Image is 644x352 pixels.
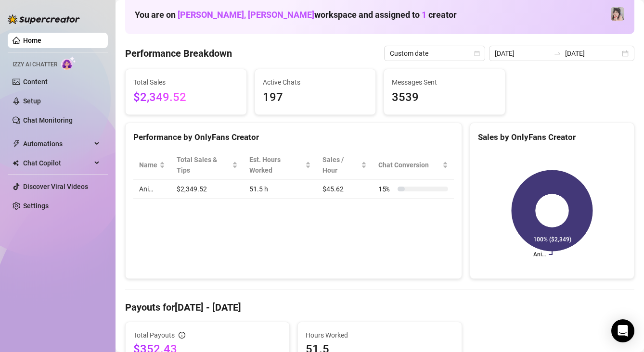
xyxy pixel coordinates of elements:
[13,140,20,148] span: thunderbolt
[23,155,91,171] span: Chat Copilot
[23,37,41,44] a: Home
[179,332,185,339] span: info-circle
[611,319,634,342] div: Open Intercom Messenger
[13,60,57,69] span: Izzy AI Chatter
[139,160,157,170] span: Name
[23,202,49,210] a: Settings
[13,160,19,166] img: Chat Copilot
[177,154,230,176] span: Total Sales & Tips
[23,183,88,190] a: Discover Viral Videos
[125,47,232,60] h4: Performance Breakdown
[554,50,561,57] span: to
[135,10,457,20] h1: You are on workspace and assigned to creator
[249,154,303,176] div: Est. Hours Worked
[495,48,550,59] input: Start date
[133,151,171,180] th: Name
[317,180,373,199] td: $45.62
[474,50,480,56] span: calendar
[178,10,314,20] span: [PERSON_NAME], [PERSON_NAME]
[23,97,41,105] a: Setup
[392,88,497,107] span: 3539
[263,88,368,107] span: 197
[611,7,624,21] img: Ani
[171,180,244,199] td: $2,349.52
[478,131,626,144] div: Sales by OnlyFans Creator
[133,180,171,199] td: Ani…
[8,14,80,24] img: logo-BBDzfeDw.svg
[317,151,373,180] th: Sales / Hour
[133,77,239,88] span: Total Sales
[554,50,561,57] span: swap-right
[306,330,454,340] span: Hours Worked
[263,77,368,88] span: Active Chats
[133,330,175,340] span: Total Payouts
[23,116,73,124] a: Chat Monitoring
[171,151,244,180] th: Total Sales & Tips
[61,56,76,70] img: AI Chatter
[322,154,359,176] span: Sales / Hour
[133,131,454,144] div: Performance by OnlyFans Creator
[125,301,634,314] h4: Payouts for [DATE] - [DATE]
[533,251,546,258] text: Ani…
[244,180,317,199] td: 51.5 h
[373,151,454,180] th: Chat Conversion
[23,136,91,151] span: Automations
[392,77,497,88] span: Messages Sent
[23,78,48,86] a: Content
[378,184,394,194] span: 15 %
[133,88,239,107] span: $2,349.52
[378,160,440,170] span: Chat Conversion
[422,10,426,20] span: 1
[390,46,479,61] span: Custom date
[565,48,620,59] input: End date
